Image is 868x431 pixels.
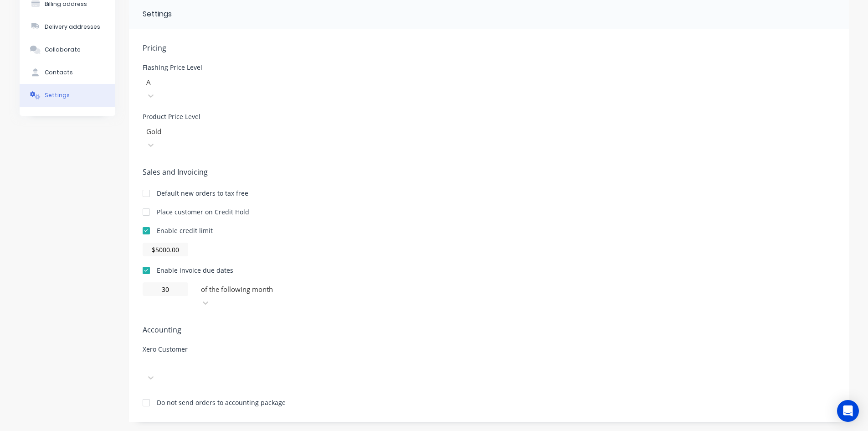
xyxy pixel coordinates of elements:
div: Enable invoice due dates [157,265,233,275]
div: Product Price Level [143,114,279,120]
div: Default new orders to tax free [157,188,248,198]
button: Collaborate [20,38,115,61]
span: Pricing [143,42,835,53]
button: Contacts [20,61,115,84]
button: Delivery addresses [20,16,115,38]
div: Collaborate [45,46,81,54]
span: Sales and Invoicing [143,166,835,177]
div: Contacts [45,68,73,77]
button: Settings [20,84,115,107]
div: Do not send orders to accounting package [157,398,286,407]
span: Accounting [143,324,835,335]
div: Xero Customer [143,346,279,353]
div: Place customer on Credit Hold [157,207,249,217]
div: Flashing Price Level [143,64,279,71]
div: Enable credit limit [157,226,213,235]
div: Open Intercom Messenger [837,400,859,422]
input: 0 [143,282,188,296]
div: Delivery addresses [45,23,100,31]
input: $0 [143,243,188,256]
div: Settings [143,9,172,20]
div: Settings [45,91,70,99]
